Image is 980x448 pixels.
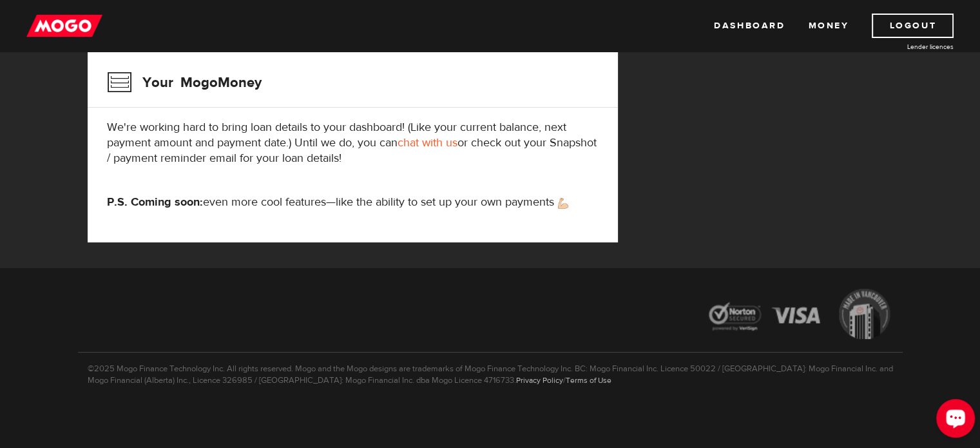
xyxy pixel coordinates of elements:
[566,375,611,385] a: Terms of Use
[926,394,980,448] iframe: LiveChat chat widget
[107,120,599,166] p: We're working hard to bring loan details to your dashboard! (Like your current balance, next paym...
[107,66,262,99] h3: Your MogoMoney
[26,14,102,38] img: mogo_logo-11ee424be714fa7cbb0f0f49df9e16ec.png
[697,279,903,352] img: legal-icons-92a2ffecb4d32d839781d1b4e4802d7b.png
[808,14,849,38] a: Money
[857,42,954,52] a: Lender licences
[398,135,457,150] a: chat with us
[107,195,599,210] p: even more cool features—like the ability to set up your own payments
[872,14,954,38] a: Logout
[558,198,568,209] img: strong arm emoji
[78,352,903,386] p: ©2025 Mogo Finance Technology Inc. All rights reserved. Mogo and the Mogo designs are trademarks ...
[107,195,203,209] strong: P.S. Coming soon:
[714,14,785,38] a: Dashboard
[516,375,563,385] a: Privacy Policy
